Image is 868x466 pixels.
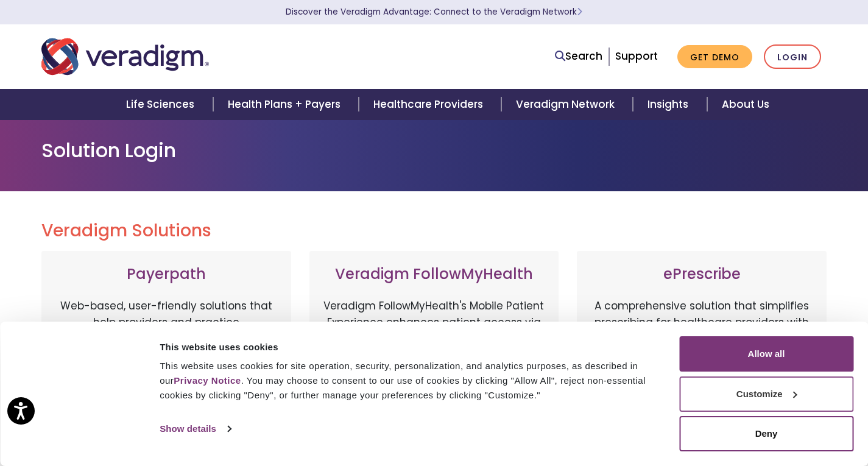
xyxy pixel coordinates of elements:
[359,89,501,120] a: Healthcare Providers
[555,48,602,65] a: Search
[41,37,209,77] img: Veradigm logo
[633,89,707,120] a: Insights
[54,298,279,426] p: Web-based, user-friendly solutions that help providers and practice administrators enhance revenu...
[160,340,665,355] div: This website uses cookies
[322,266,547,283] h3: Veradigm FollowMyHealth
[501,89,633,120] a: Veradigm Network
[764,44,821,69] a: Login
[160,359,665,403] div: This website uses cookies for site operation, security, personalization, and analytics purposes, ...
[677,45,752,69] a: Get Demo
[577,6,582,18] span: Learn More
[615,49,658,63] a: Support
[589,298,814,426] p: A comprehensive solution that simplifies prescribing for healthcare providers with features like ...
[707,89,784,120] a: About Us
[213,89,359,120] a: Health Plans + Payers
[111,89,213,120] a: Life Sciences
[679,376,853,412] button: Customize
[679,336,853,372] button: Allow all
[322,298,547,414] p: Veradigm FollowMyHealth's Mobile Patient Experience enhances patient access via mobile devices, o...
[54,266,279,283] h3: Payerpath
[41,139,827,162] h1: Solution Login
[174,375,241,386] a: Privacy Notice
[160,420,230,438] a: Show details
[589,266,814,283] h3: ePrescribe
[41,221,827,241] h2: Veradigm Solutions
[286,6,582,18] a: Discover the Veradigm Advantage: Connect to the Veradigm NetworkLearn More
[679,416,853,451] button: Deny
